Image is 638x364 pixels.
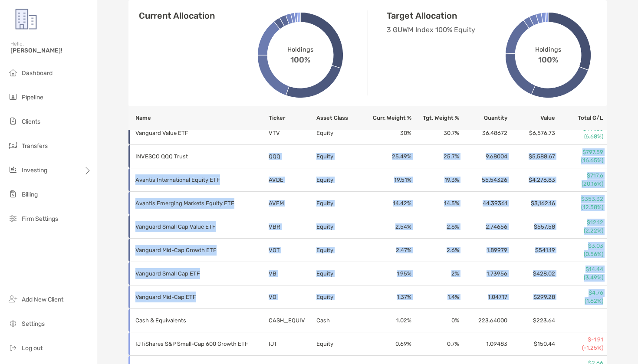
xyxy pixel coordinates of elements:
[412,285,460,309] td: 1.4 %
[135,128,257,138] p: Vanguard Value ETF
[268,168,316,192] td: AVDE
[460,192,507,215] td: 44.39361
[508,309,556,332] td: $223.64
[508,332,556,356] td: $150.44
[556,242,603,250] p: $3.03
[387,24,521,35] p: 3 GUWM Index 100% Equity
[316,332,364,356] td: Equity
[22,69,53,77] span: Dashboard
[508,106,556,130] th: Value
[22,296,63,303] span: Add New Client
[22,142,48,150] span: Transfers
[556,133,603,141] p: (6.68%)
[556,250,603,258] p: (0.56%)
[412,239,460,262] td: 2.6 %
[556,344,603,352] p: (-1.25%)
[364,309,411,332] td: 1.02 %
[508,192,556,215] td: $3,162.16
[412,121,460,145] td: 30.7 %
[460,145,507,168] td: 9.68004
[316,145,364,168] td: Equity
[135,198,257,209] p: Avantis Emerging Markets Equity ETF
[8,189,18,199] img: billing icon
[364,332,411,356] td: 0.69 %
[364,121,411,145] td: 30 %
[8,342,18,353] img: logout icon
[556,195,603,203] p: $353.32
[316,285,364,309] td: Equity
[460,332,507,356] td: 1.09483
[412,215,460,239] td: 2.6 %
[316,262,364,285] td: Equity
[556,106,607,130] th: Total G/L
[268,215,316,239] td: VBR
[22,320,45,328] span: Settings
[8,116,18,126] img: clients icon
[556,227,603,235] p: (2.22%)
[460,239,507,262] td: 1.89979
[316,309,364,332] td: Cash
[412,106,460,130] th: Tgt. Weight %
[8,140,18,151] img: transfers icon
[412,332,460,356] td: 0.7 %
[22,94,43,101] span: Pipeline
[316,121,364,145] td: Equity
[135,315,257,326] p: Cash & Equivalents
[22,118,40,125] span: Clients
[556,274,603,282] p: (3.49%)
[22,344,43,352] span: Log out
[364,106,411,130] th: Curr. Weight %
[268,121,316,145] td: VTV
[316,106,364,130] th: Asset Class
[556,180,603,188] p: (20.16%)
[508,145,556,168] td: $5,588.67
[10,47,92,54] span: [PERSON_NAME]!
[8,164,18,175] img: investing icon
[460,106,507,130] th: Quantity
[508,215,556,239] td: $557.58
[135,338,257,349] p: IJTiShares S&P Small-Cap 600 Growth ETF
[135,221,257,232] p: Vanguard Small Cap Value ETF
[316,192,364,215] td: Equity
[387,10,521,21] h4: Target Allocation
[135,151,257,162] p: INVESCO QQQ Trust
[268,285,316,309] td: VO
[460,121,507,145] td: 36.48672
[268,145,316,168] td: QQQ
[316,168,364,192] td: Equity
[316,239,364,262] td: Equity
[135,174,257,185] p: Avantis International Equity ETF
[556,289,603,297] p: $4.76
[508,121,556,145] td: $6,576.73
[22,191,38,198] span: Billing
[508,285,556,309] td: $299.28
[290,53,310,65] span: 100%
[139,10,215,21] h4: Current Allocation
[8,92,18,102] img: pipeline icon
[460,309,507,332] td: 223.64000
[364,192,411,215] td: 14.42 %
[556,219,603,226] p: $12.12
[268,332,316,356] td: IJT
[535,46,561,53] span: Holdings
[556,157,603,164] p: (16.65%)
[412,192,460,215] td: 14.5 %
[8,294,18,304] img: add_new_client icon
[364,145,411,168] td: 25.49 %
[556,172,603,180] p: $717.6
[8,318,18,328] img: settings icon
[460,215,507,239] td: 2.74656
[364,168,411,192] td: 19.51 %
[364,239,411,262] td: 2.47 %
[8,213,18,223] img: firm-settings icon
[556,203,603,211] p: (12.58%)
[556,266,603,273] p: $14.44
[22,167,47,174] span: Investing
[508,262,556,285] td: $428.02
[412,145,460,168] td: 25.7 %
[316,215,364,239] td: Equity
[135,245,257,256] p: Vanguard Mid-Cap Growth ETF
[508,168,556,192] td: $4,276.83
[268,262,316,285] td: VB
[556,148,603,156] p: $797.59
